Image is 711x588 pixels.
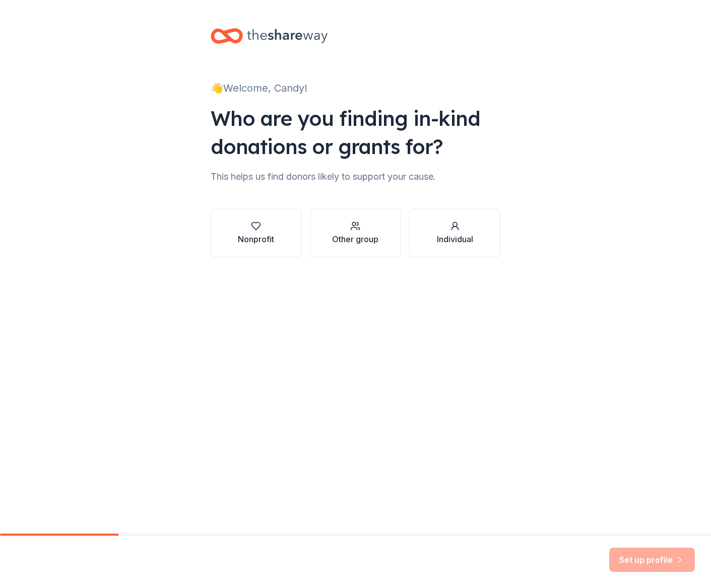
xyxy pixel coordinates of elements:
button: Individual [409,209,500,257]
div: 👋 Welcome, Candy! [211,80,501,96]
div: Individual [437,233,473,245]
button: Other group [310,209,401,257]
div: This helps us find donors likely to support your cause. [211,169,501,185]
div: Who are you finding in-kind donations or grants for? [211,104,501,161]
button: Nonprofit [211,209,302,257]
div: Nonprofit [238,233,274,245]
div: Other group [332,233,378,245]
